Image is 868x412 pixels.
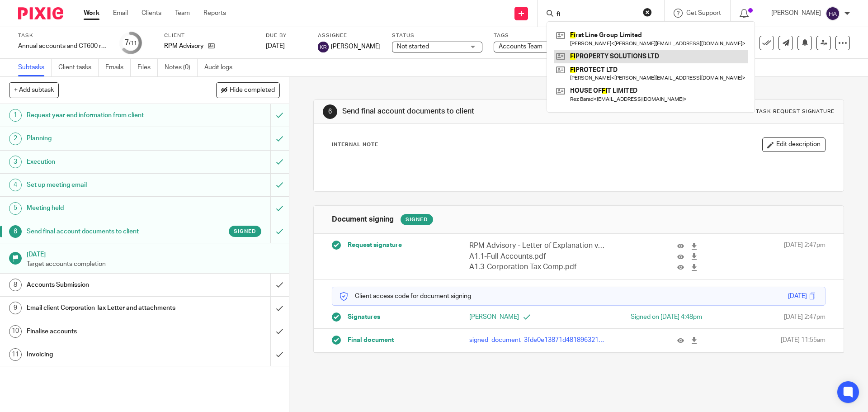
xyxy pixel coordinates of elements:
h1: Send final account documents to client [342,107,598,116]
span: Final document [348,336,394,345]
div: Annual accounts and CT600 return - [DATE] [18,42,108,51]
a: Work [84,9,99,18]
div: 2 [9,133,22,145]
div: 4 [9,179,22,191]
p: Target accounts completion [27,260,280,269]
h1: Send final account documents to client [27,225,183,238]
div: 6 [323,104,337,119]
p: Client access code for document signing [339,292,471,301]
span: [DATE] [266,43,285,49]
div: Signed on [DATE] 4:48pm [593,313,702,322]
span: Get Support [686,10,721,16]
button: Edit description [762,137,826,152]
span: Signed [234,227,256,235]
h1: Document signing [332,215,394,224]
a: Notes (0) [165,59,198,76]
div: 9 [9,302,22,314]
label: Due by [266,32,307,39]
span: Hide completed [230,87,275,94]
h1: [DATE] [27,248,280,259]
label: Tags [494,32,584,39]
span: Accounts Team [499,43,542,50]
a: Reports [203,9,226,18]
button: Hide completed [216,82,280,98]
span: [DATE] 2:47pm [784,241,826,272]
a: Files [137,59,158,76]
span: [DATE] 2:47pm [784,313,826,322]
h1: Execution [27,155,183,169]
small: /11 [129,41,137,46]
div: Annual accounts and CT600 return - April 2025 [18,42,108,51]
div: 6 [9,225,22,238]
a: Client tasks [58,59,99,76]
label: Assignee [318,32,381,39]
p: [PERSON_NAME] [771,9,821,18]
input: Search [556,11,637,19]
p: A1.1-Full Accounts.pdf [469,251,606,262]
h1: Email client Corporation Tax Letter and attachments [27,301,183,315]
div: [DATE] [788,292,807,301]
a: Audit logs [204,59,239,76]
h1: Finalise accounts [27,325,183,338]
a: Clients [142,9,161,18]
div: 3 [9,156,22,168]
h1: Request year end information from client [27,109,183,122]
a: Team [175,9,190,18]
div: Signed [401,214,433,225]
div: 11 [9,348,22,361]
h1: Invoicing [27,348,183,361]
p: RPM Advisory [164,42,203,51]
h1: Meeting held [27,201,183,215]
label: Status [392,32,482,39]
a: Email [113,9,128,18]
label: Client [164,32,255,39]
p: signed_document_3fde0e13871d481896321d8f9410e086.pdf [469,336,606,345]
div: 5 [9,202,22,215]
img: Pixie [18,7,63,19]
h1: Set up meeting email [27,178,183,192]
div: 8 [9,279,22,291]
span: Request signature [348,241,402,250]
div: 1 [9,109,22,122]
span: Signatures [348,313,380,322]
p: A1.3-Corporation Tax Comp.pdf [469,262,606,272]
div: 10 [9,325,22,338]
p: RPM Advisory - Letter of Explanation v1.pdf [469,241,606,251]
img: svg%3E [826,6,840,21]
button: Clear [643,8,652,17]
span: [PERSON_NAME] [331,42,381,51]
button: + Add subtask [9,82,59,98]
label: Task [18,32,108,39]
p: Internal Note [332,141,378,148]
div: Task request signature [756,108,835,115]
p: [PERSON_NAME] [469,313,579,322]
img: svg%3E [318,42,329,52]
a: Subtasks [18,59,52,76]
h1: Accounts Submission [27,278,183,292]
h1: Planning [27,132,183,145]
a: Emails [105,59,131,76]
span: Not started [397,43,429,50]
span: [DATE] 11:55am [781,336,826,345]
div: 7 [125,38,137,48]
